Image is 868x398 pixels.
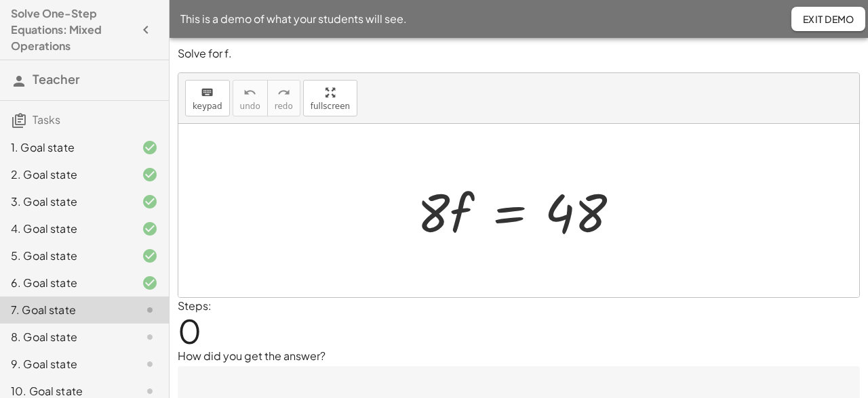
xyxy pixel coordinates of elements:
[311,102,350,111] span: fullscreen
[791,7,865,31] button: Exit Demo
[233,80,268,116] button: undoundo
[11,329,120,345] div: 8. Goal state
[33,112,60,127] span: Tasks
[201,85,214,101] i: keyboard
[193,102,222,111] span: keypad
[142,356,158,372] i: Task not started.
[11,221,120,237] div: 4. Goal state
[11,275,120,291] div: 6. Goal state
[185,80,230,116] button: keyboardkeypad
[142,221,158,237] i: Task finished and correct.
[11,167,120,183] div: 2. Goal state
[267,80,300,116] button: redoredo
[275,102,293,111] span: redo
[142,248,158,264] i: Task finished and correct.
[142,139,158,156] i: Task finished and correct.
[11,248,120,264] div: 5. Goal state
[11,302,120,318] div: 7. Goal state
[277,85,290,101] i: redo
[33,71,80,87] span: Teacher
[142,275,158,291] i: Task finished and correct.
[178,298,212,313] label: Steps:
[11,5,134,54] h4: Solve One-Step Equations: Mixed Operations
[243,85,256,101] i: undo
[180,11,407,27] span: This is a demo of what your students will see.
[142,194,158,210] i: Task finished and correct.
[178,310,201,351] span: 0
[303,80,357,116] button: fullscreen
[11,194,120,210] div: 3. Goal state
[11,356,120,372] div: 9. Goal state
[240,102,260,111] span: undo
[802,13,854,25] span: Exit Demo
[11,139,120,156] div: 1. Goal state
[178,348,860,364] p: How did you get the answer?
[142,329,158,345] i: Task not started.
[142,167,158,183] i: Task finished and correct.
[142,302,158,318] i: Task not started.
[178,46,860,62] p: Solve for f.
